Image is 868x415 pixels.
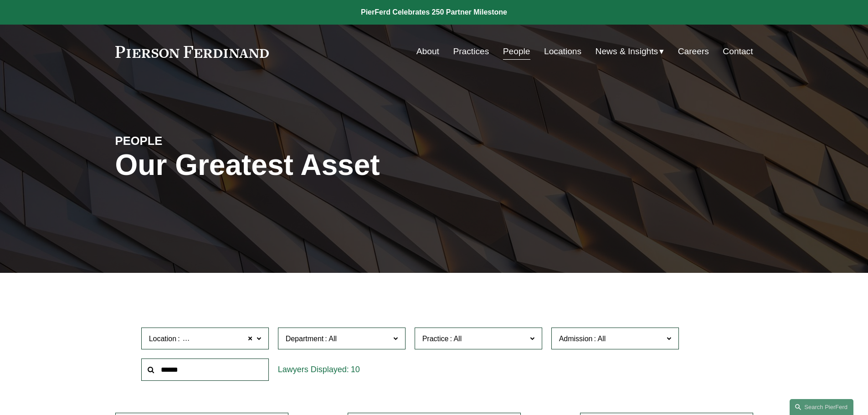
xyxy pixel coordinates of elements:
span: [GEOGRAPHIC_DATA] [181,333,257,345]
h1: Our Greatest Asset [115,149,540,182]
span: News & Insights [596,44,658,60]
a: Locations [544,43,581,60]
a: Practices [453,43,489,60]
a: People [503,43,530,60]
span: Department [286,335,324,343]
a: Careers [678,43,709,60]
span: 10 [351,365,360,374]
span: Admission [559,335,593,343]
a: folder dropdown [596,43,664,60]
a: Search this site [790,399,853,415]
span: Practice [422,335,449,343]
a: Contact [723,43,753,60]
span: Location [149,335,177,343]
a: About [416,43,439,60]
h4: PEOPLE [115,133,275,148]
